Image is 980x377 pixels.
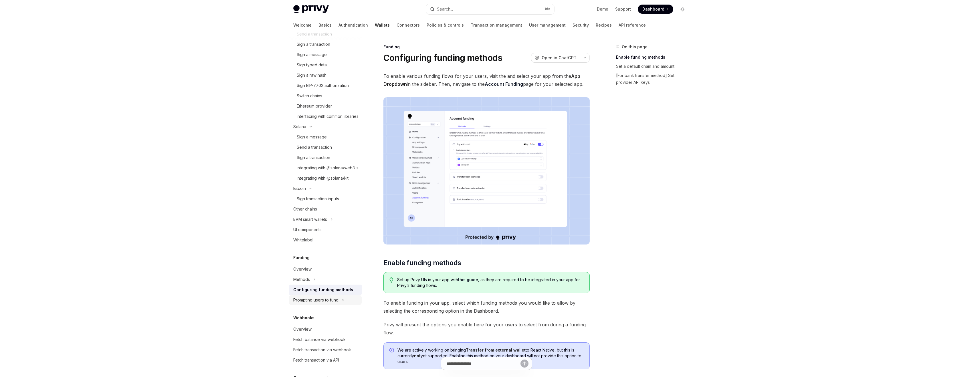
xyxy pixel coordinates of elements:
[466,348,526,352] strong: Transfer from external wallet
[289,274,362,285] button: Toggle Methods section
[485,81,523,87] a: Account Funding
[297,144,332,151] div: Send a transaction
[678,5,687,14] button: Toggle dark mode
[616,71,692,87] a: [For bank transfer method] Set provider API keys
[297,61,327,68] div: Sign typed data
[318,18,332,32] a: Basics
[297,72,326,79] div: Sign a raw hash
[414,353,421,358] strong: not
[289,324,362,334] a: Overview
[297,103,332,110] div: Ethereum provider
[297,195,339,202] div: Sign transaction inputs
[289,49,362,60] a: Sign a message
[293,276,310,283] div: Methods
[289,204,362,214] a: Other chains
[293,206,317,213] div: Other chains
[289,235,362,245] a: Whitelabel
[293,336,346,343] div: Fetch balance via webhook
[289,142,362,152] a: Send a transaction
[289,101,362,111] a: Ethereum provider
[597,6,608,12] a: Demo
[573,18,589,32] a: Security
[389,348,395,354] svg: Info
[289,132,362,142] a: Sign a message
[297,82,349,89] div: Sign EIP-7702 authorization
[297,175,349,182] div: Integrating with @solana/kit
[289,152,362,163] a: Sign a transaction
[293,266,312,273] div: Overview
[289,80,362,91] a: Sign EIP-7702 authorization
[293,185,306,192] div: Bitcoin
[619,18,646,32] a: API reference
[293,216,327,223] div: EVM smart wallets
[529,18,566,32] a: User management
[458,277,478,282] a: this guide
[397,277,583,288] span: Set up Privy UIs in your app with , as they are required to be integrated in your app for Privy’s...
[289,111,362,122] a: Interfacing with common libraries
[427,18,464,32] a: Policies & controls
[545,7,551,11] span: ⌘ K
[383,299,590,315] span: To enable funding in your app, select which funding methods you would like to allow by selecting ...
[293,5,329,13] img: light logo
[289,163,362,173] a: Integrating with @solana/web3.js
[397,347,584,364] span: We are actively working on bringing to React Native, but this is currently yet supported. Enablin...
[293,237,313,243] div: Whitelabel
[616,53,692,62] a: Enable funding methods
[297,154,330,161] div: Sign a transaction
[289,334,362,345] a: Fetch balance via webhook
[293,254,310,261] h5: Funding
[642,6,664,12] span: Dashboard
[596,18,612,32] a: Recipes
[289,194,362,204] a: Sign transaction inputs
[289,173,362,183] a: Integrating with @solana/kit
[297,164,359,171] div: Integrating with @solana/web3.js
[615,6,631,12] a: Support
[293,357,339,364] div: Fetch transaction via API
[293,18,312,32] a: Welcome
[289,91,362,101] a: Switch chains
[383,258,461,267] span: Enable funding methods
[383,321,590,337] span: Privy will present the options you enable here for your users to select from during a funding flow.
[289,122,362,132] button: Toggle Solana section
[338,18,368,32] a: Authentication
[289,183,362,194] button: Toggle Bitcoin section
[293,314,314,321] h5: Webhooks
[289,225,362,235] a: UI components
[293,123,306,130] div: Solana
[293,286,353,293] div: Configuring funding methods
[437,6,453,13] div: Search...
[293,226,322,233] div: UI components
[397,18,420,32] a: Connectors
[289,214,362,225] button: Toggle EVM smart wallets section
[616,62,692,71] a: Set a default chain and amount
[389,277,393,283] svg: Tip
[289,345,362,355] a: Fetch transaction via webhook
[383,44,590,50] div: Funding
[293,297,338,303] div: Prompting users to fund
[289,295,362,305] button: Toggle Prompting users to fund section
[297,134,327,140] div: Sign a message
[426,4,554,14] button: Open search
[622,43,648,50] span: On this page
[289,70,362,80] a: Sign a raw hash
[289,355,362,365] a: Fetch transaction via API
[383,53,502,63] h1: Configuring funding methods
[289,285,362,295] a: Configuring funding methods
[531,53,580,63] button: Open in ChatGPT
[520,360,528,368] button: Send message
[383,72,590,88] span: To enable various funding flows for your users, visit the and select your app from the in the sid...
[383,97,590,245] img: Fundingupdate PNG
[289,39,362,49] a: Sign a transaction
[638,5,673,14] a: Dashboard
[289,264,362,274] a: Overview
[297,41,330,48] div: Sign a transaction
[289,60,362,70] a: Sign typed data
[297,113,359,120] div: Interfacing with common libraries
[542,55,577,61] span: Open in ChatGPT
[297,92,322,99] div: Switch chains
[471,18,522,32] a: Transaction management
[293,346,351,353] div: Fetch transaction via webhook
[297,51,327,58] div: Sign a message
[375,18,390,32] a: Wallets
[293,326,312,333] div: Overview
